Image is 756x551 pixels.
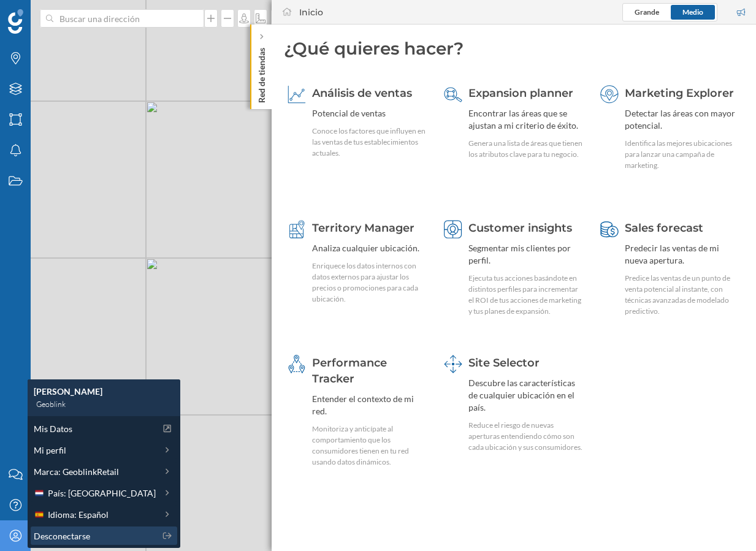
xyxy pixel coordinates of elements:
[34,386,174,398] div: [PERSON_NAME]
[312,126,427,159] div: Conoce los factores que influyen en las ventas de tus establecimientos actuales.
[34,422,72,435] span: Mis Datos
[468,242,584,267] div: Segmentar mis clientes por perfil.
[312,356,387,386] span: Performance Tracker
[444,355,462,373] img: dashboards-manager.svg
[468,138,584,160] div: Genera una lista de áreas que tienen los atributos clave para tu negocio.
[48,487,156,500] span: País: [GEOGRAPHIC_DATA]
[312,242,427,254] div: Analiza cualquier ubicación.
[444,85,462,104] img: search-areas.svg
[600,220,619,238] img: sales-forecast.svg
[444,220,462,238] img: customer-intelligence.svg
[312,221,414,235] span: Territory Manager
[8,9,23,34] img: Geoblink Logo
[284,37,744,60] div: ¿Qué quieres hacer?
[625,221,703,235] span: Sales forecast
[312,260,427,305] div: Enriquece los datos internos con datos externos para ajustar los precios o promociones para cada ...
[468,273,584,317] div: Ejecuta tus acciones basándote en distintos perfiles para incrementar el ROI de tus acciones de m...
[468,377,584,414] div: Descubre las características de cualquier ubicación en el país.
[312,107,427,120] div: Potencial de ventas
[312,393,427,417] div: Entender el contexto de mi red.
[468,221,572,235] span: Customer insights
[34,465,119,478] span: Marca: GeoblinkRetail
[299,6,323,18] div: Inicio
[625,86,734,100] span: Marketing Explorer
[288,220,306,238] img: territory-manager.svg
[625,242,740,267] div: Predecir las ventas de mi nueva apertura.
[635,7,659,17] span: Grande
[600,85,619,104] img: explorer.svg
[468,107,584,132] div: Encontrar las áreas que se ajustan a mi criterio de éxito.
[34,530,90,542] span: Desconectarse
[26,9,70,20] span: Support
[625,107,740,132] div: Detectar las áreas con mayor potencial.
[625,138,740,171] div: Identifica las mejores ubicaciones para lanzar una campaña de marketing.
[288,85,306,104] img: sales-explainer.svg
[468,86,573,100] span: Expansion planner
[288,355,306,373] img: monitoring-360.svg
[34,398,174,410] div: Geoblink
[312,86,412,100] span: Análisis de ventas
[256,43,268,103] p: Red de tiendas
[625,273,740,317] div: Predice las ventas de un punto de venta potencial al instante, con técnicas avanzadas de modelado...
[682,7,703,17] span: Medio
[312,424,427,468] div: Monitoriza y anticípate al comportamiento que los consumidores tienen en tu red usando datos diná...
[468,356,540,370] span: Site Selector
[48,508,109,521] span: Idioma: Español
[34,444,66,457] span: Mi perfil
[468,420,584,453] div: Reduce el riesgo de nuevas aperturas entendiendo cómo son cada ubicación y sus consumidores.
